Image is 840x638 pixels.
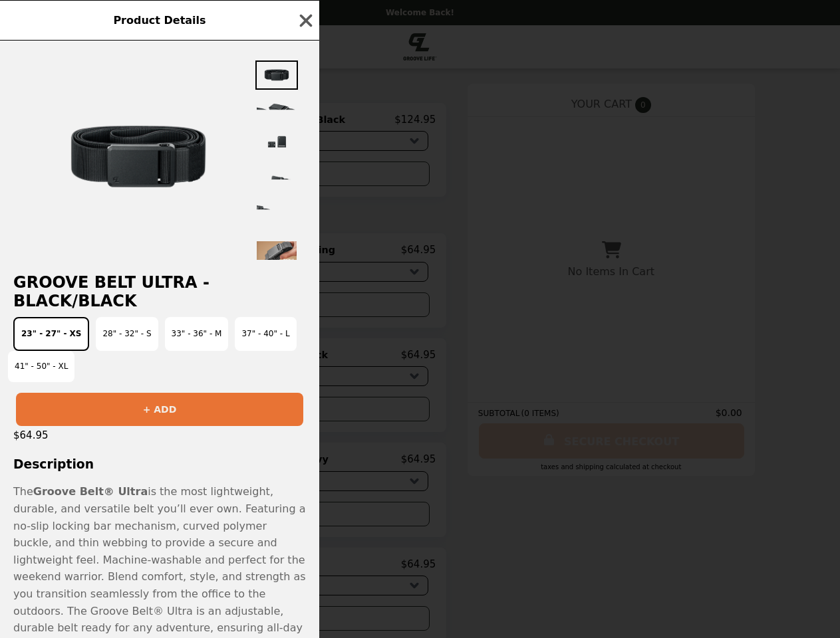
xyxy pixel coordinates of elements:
[33,485,148,498] strong: Groove Belt® Ultra
[165,317,229,351] button: 33" - 36" - M
[255,240,298,269] img: Thumbnail 6
[16,393,303,426] button: + ADD
[13,317,89,351] button: 23" - 27" - XS
[255,132,298,161] img: Thumbnail 3
[255,168,298,197] img: Thumbnail 4
[255,60,298,90] img: Thumbnail 1
[255,204,298,233] img: Thumbnail 5
[8,351,74,382] button: 41" - 50" - XL
[255,96,298,126] img: Thumbnail 2
[113,14,206,27] span: Product Details
[96,317,158,351] button: 28" - 32" - S
[235,317,296,351] button: 37" - 40" - L
[27,83,249,231] img: 23" - 27" - XS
